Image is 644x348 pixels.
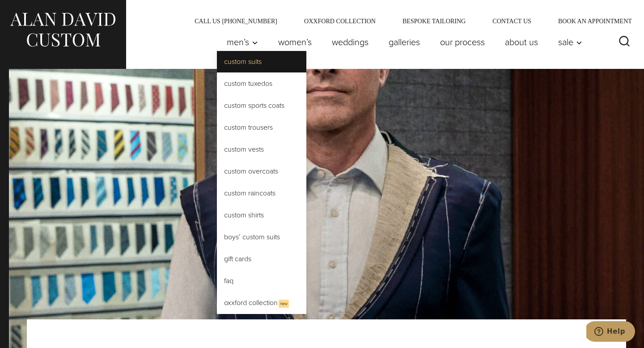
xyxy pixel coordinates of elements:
[217,33,268,51] button: Men’s sub menu toggle
[268,33,322,51] a: Women’s
[586,321,635,344] iframe: Opens a widget where you can chat to one of our agents
[548,33,587,51] button: Sale sub menu toggle
[217,270,306,292] a: FAQ
[217,33,587,51] nav: Primary Navigation
[291,18,389,24] a: Oxxford Collection
[217,182,306,204] a: Custom Raincoats
[217,139,306,160] a: Custom Vests
[379,33,430,51] a: Galleries
[479,18,545,24] a: Contact Us
[217,117,306,138] a: Custom Trousers
[181,18,291,24] a: Call Us [PHONE_NUMBER]
[614,31,635,53] button: View Search Form
[430,33,495,51] a: Our Process
[322,33,379,51] a: weddings
[279,300,289,308] span: New
[389,18,479,24] a: Bespoke Tailoring
[217,95,306,116] a: Custom Sports Coats
[495,33,548,51] a: About Us
[217,292,306,314] a: Oxxford CollectionNew
[217,161,306,182] a: Custom Overcoats
[217,204,306,226] a: Custom Shirts
[545,18,635,24] a: Book an Appointment
[217,226,306,248] a: Boys’ Custom Suits
[217,51,306,72] a: Custom Suits
[181,18,635,24] nav: Secondary Navigation
[217,248,306,270] a: Gift Cards
[217,73,306,94] a: Custom Tuxedos
[9,10,116,50] img: Alan David Custom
